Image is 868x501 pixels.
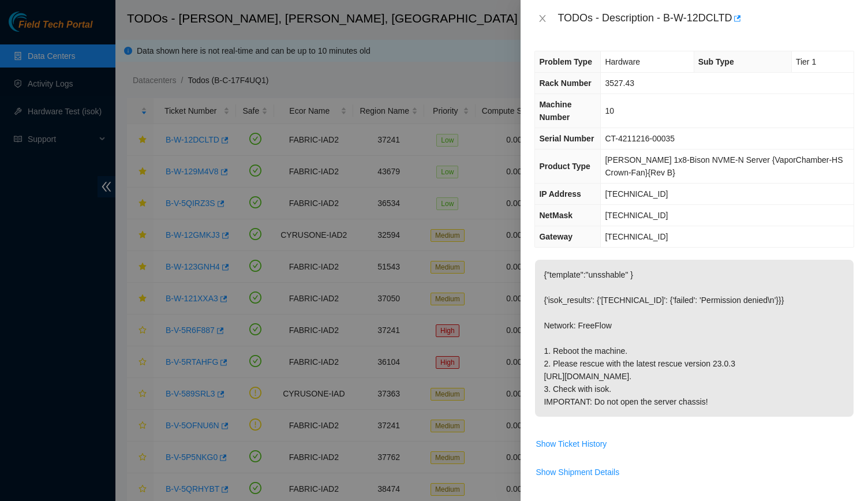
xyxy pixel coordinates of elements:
[539,57,592,66] span: Problem Type
[539,211,573,220] span: NetMask
[534,13,551,24] button: Close
[535,260,854,417] p: {"template":"unsshable" } {'isok_results': {'[TECHNICAL_ID]': {'failed': 'Permission denied\n'}}}...
[539,134,594,143] span: Serial Number
[605,134,675,143] span: CT-4211216-00035
[605,232,668,241] span: [TECHNICAL_ID]
[535,435,607,453] button: Show Ticket History
[539,78,591,88] span: Rack Number
[539,232,573,241] span: Gateway
[605,211,668,220] span: [TECHNICAL_ID]
[536,466,619,478] span: Show Shipment Details
[539,189,581,199] span: IP Address
[796,57,816,66] span: Tier 1
[605,78,634,88] span: 3527.43
[698,57,734,66] span: Sub Type
[535,463,620,481] button: Show Shipment Details
[605,57,640,66] span: Hardware
[538,14,547,23] span: close
[536,438,607,450] span: Show Ticket History
[605,106,614,115] span: 10
[605,155,843,177] span: [PERSON_NAME] 1x8-Bison NVME-N Server {VaporChamber-HS Crown-Fan}{Rev B}
[539,162,590,171] span: Product Type
[539,100,571,122] span: Machine Number
[558,9,854,28] div: TODOs - Description - B-W-12DCLTD
[605,189,668,199] span: [TECHNICAL_ID]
